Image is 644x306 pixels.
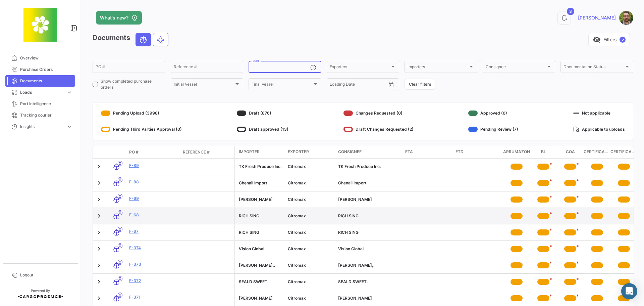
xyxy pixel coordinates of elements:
div: Citromax [288,180,333,186]
span: expand_more [66,89,72,95]
span: Final Vessel [252,83,312,88]
span: Logout [20,272,72,278]
div: Vision Global [239,246,282,252]
img: 8664c674-3a9e-46e9-8cba-ffa54c79117b.jfif [23,8,57,42]
span: JAC VANDENBERG,. [338,263,374,268]
div: RICH SING [239,229,282,235]
datatable-header-cell: Reference # [180,146,234,158]
span: 0 [118,293,122,298]
datatable-header-cell: BL [530,146,557,158]
span: 0 [118,194,122,199]
div: Citromax [288,196,333,203]
a: F-88 [129,179,177,185]
div: Draft Changes Requested (2) [343,124,414,135]
span: ✓ [620,37,626,43]
span: Ping Kee [338,197,372,202]
span: Documents [20,78,72,84]
a: F-89 [129,163,177,169]
button: What's new? [96,11,142,25]
div: Applicable to uploads [573,124,625,135]
span: 0 [118,161,122,166]
div: Draft approved (13) [237,124,288,135]
div: [PERSON_NAME] [239,196,282,203]
div: Chenail Import [239,180,282,186]
span: Consignee [338,149,362,155]
a: Expand/Collapse Row [96,229,102,236]
span: What's new? [100,14,128,21]
div: [PERSON_NAME] [239,295,282,301]
datatable-header-cell: Exporter [285,146,335,158]
datatable-header-cell: Importer [235,146,285,158]
span: Tracking courier [20,112,72,118]
span: RICH SING [338,230,359,235]
span: 0 [118,260,122,265]
span: Importers [408,65,468,70]
input: From [330,83,339,88]
span: expand_more [66,124,72,130]
span: Importer [239,149,260,155]
span: Exporters [330,65,390,70]
datatable-header-cell: COA [557,146,584,158]
div: Approved (0) [468,108,518,119]
span: Exporter [288,149,309,155]
datatable-header-cell: Consignee [335,146,402,158]
a: Expand/Collapse Row [96,196,102,203]
a: Expand/Collapse Row [96,262,102,269]
div: Changes Requested (0) [343,108,414,119]
a: Tracking courier [5,110,75,121]
span: [PERSON_NAME] [578,14,616,21]
a: F-372 [129,278,177,284]
datatable-header-cell: Arrumazon [503,146,530,158]
datatable-header-cell: Certificado de Fumigacion [610,146,637,158]
span: Certificado Organico [584,149,610,156]
datatable-header-cell: Certificado Organico [584,146,610,158]
span: PO # [129,149,139,155]
a: Expand/Collapse Row [96,278,102,285]
span: 0 [118,276,122,281]
span: Show completed purchase orders [101,78,165,90]
span: Reference # [183,149,210,155]
a: Expand/Collapse Row [96,213,102,219]
div: Citromax [288,295,333,301]
button: Air [153,33,168,46]
div: [PERSON_NAME],. [239,262,282,268]
div: Citromax [288,229,333,235]
a: Expand/Collapse Row [96,246,102,252]
span: ETA [405,149,413,155]
a: F-67 [129,228,177,234]
div: Citromax [288,279,333,285]
datatable-header-cell: PO # [126,146,180,158]
button: Ocean [136,33,151,46]
a: F-68 [129,212,177,218]
a: F-371 [129,294,177,300]
span: COA [566,149,575,156]
h3: Documents [93,33,170,46]
button: Open calendar [386,80,396,90]
datatable-header-cell: ETA [402,146,453,158]
span: Documentation Status [563,65,624,70]
button: visibility_offFilters✓ [588,33,630,46]
span: visibility_off [593,36,601,44]
a: Documents [5,75,75,87]
div: TK Fresh Produce Inc. [239,164,282,170]
datatable-header-cell: Transport mode [106,149,126,155]
span: Certificado de Fumigacion [610,149,637,156]
span: TK Fresh Produce Inc. [338,164,381,169]
a: Purchase Orders [5,64,75,75]
a: Expand/Collapse Row [96,163,102,170]
span: ETD [455,149,464,155]
span: Insights [20,124,64,130]
span: Loads [20,89,64,95]
span: 0 [118,227,122,232]
a: F-373 [129,261,177,267]
div: Draft (876) [237,108,288,119]
button: Clear filters [405,79,435,90]
input: To [344,83,371,88]
a: F-69 [129,195,177,202]
span: Initial Vessel [174,83,234,88]
a: Overview [5,52,75,64]
div: Citromax [288,213,333,219]
span: Purchase Orders [20,67,72,73]
img: SR.jpg [619,11,633,25]
span: William Kopke [338,296,372,301]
